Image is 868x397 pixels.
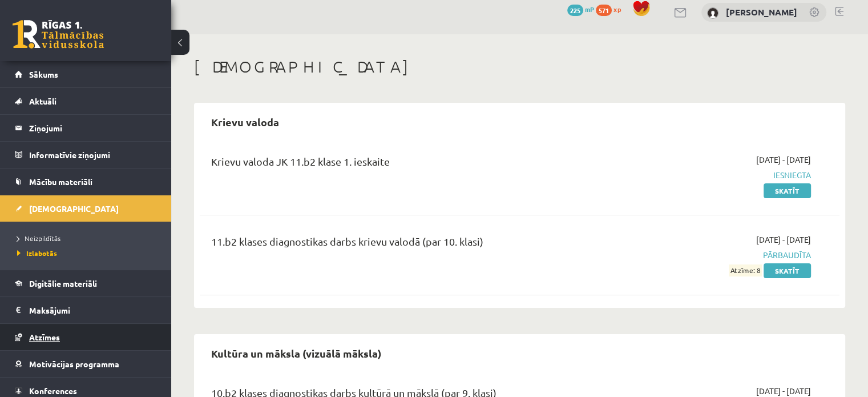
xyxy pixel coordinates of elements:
[15,115,157,141] a: Ziņojumi
[15,142,157,168] a: Informatīvie ziņojumi
[17,248,160,258] a: Izlabotās
[623,169,811,181] span: Iesniegta
[29,278,97,288] span: Digitālie materiāli
[200,340,393,367] h2: Kultūra un māksla (vizuālā māksla)
[623,249,811,261] span: Pārbaudīta
[764,263,811,278] a: Skatīt
[29,332,60,342] span: Atzīmes
[585,5,594,14] span: mP
[29,386,77,396] span: Konferences
[15,270,157,296] a: Digitālie materiāli
[756,154,811,166] span: [DATE] - [DATE]
[17,248,57,258] span: Izlabotās
[17,233,160,243] a: Neizpildītās
[29,96,56,106] span: Aktuāli
[29,115,157,141] legend: Ziņojumi
[29,142,157,168] legend: Informatīvie ziņojumi
[15,351,157,377] a: Motivācijas programma
[211,154,605,175] div: Krievu valoda JK 11.b2 klase 1. ieskaite
[15,169,157,195] a: Mācību materiāli
[756,234,811,246] span: [DATE] - [DATE]
[29,69,58,79] span: Sākums
[729,264,762,276] span: Atzīme: 8
[29,297,157,323] legend: Maksājumi
[15,61,157,87] a: Sākums
[567,5,583,16] span: 225
[726,6,797,18] a: [PERSON_NAME]
[13,20,104,49] a: Rīgas 1. Tālmācības vidusskola
[194,57,845,77] h1: [DEMOGRAPHIC_DATA]
[15,324,157,350] a: Atzīmes
[596,5,612,16] span: 571
[17,234,60,243] span: Neizpildītās
[764,183,811,198] a: Skatīt
[707,7,718,19] img: Arnolds Mikuličs
[613,5,621,14] span: xp
[29,359,119,369] span: Motivācijas programma
[29,203,119,214] span: [DEMOGRAPHIC_DATA]
[596,5,627,14] a: 571 xp
[756,385,811,397] span: [DATE] - [DATE]
[15,88,157,114] a: Aktuāli
[211,234,605,255] div: 11.b2 klases diagnostikas darbs krievu valodā (par 10. klasi)
[567,5,594,14] a: 225 mP
[200,109,290,135] h2: Krievu valoda
[15,297,157,323] a: Maksājumi
[29,177,92,187] span: Mācību materiāli
[15,195,157,222] a: [DEMOGRAPHIC_DATA]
